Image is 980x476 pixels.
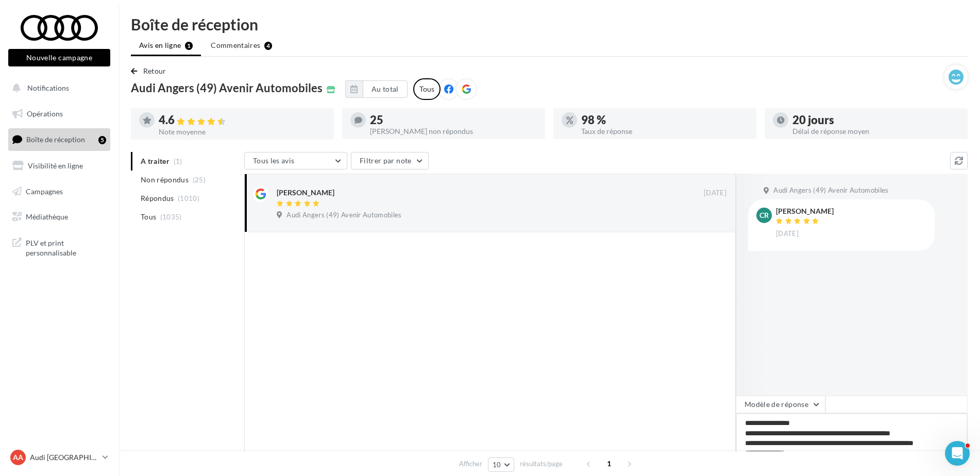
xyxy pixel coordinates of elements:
div: Taux de réponse [581,128,748,135]
div: [PERSON_NAME] [776,208,834,215]
div: 4.6 [159,114,326,126]
span: Afficher [459,459,482,469]
span: Non répondus [141,175,189,185]
span: (1035) [160,213,182,221]
div: [PERSON_NAME] [277,188,334,198]
span: Campagnes [26,186,63,195]
span: Répondus [141,193,174,203]
button: Retour [131,65,171,77]
div: Note moyenne [159,128,326,135]
span: 1 [601,455,617,472]
a: Campagnes [6,181,112,202]
span: Commentaires [211,40,260,50]
div: Délai de réponse moyen [792,128,959,135]
span: AA [13,452,23,463]
div: 98 % [581,114,748,126]
span: Tous [141,212,156,222]
span: Médiathèque [26,212,68,221]
button: Modèle de réponse [736,396,825,413]
div: Tous [413,78,441,100]
button: Au total [363,80,408,98]
span: Notifications [27,83,69,92]
a: Médiathèque [6,206,112,228]
span: [DATE] [704,189,726,198]
iframe: Intercom live chat [945,441,970,466]
span: Boîte de réception [26,135,85,144]
span: (1010) [178,194,199,202]
button: 10 [488,457,514,472]
div: [PERSON_NAME] non répondus [370,128,537,135]
div: Boîte de réception [131,16,968,32]
p: Audi [GEOGRAPHIC_DATA] [30,452,98,463]
span: 10 [493,461,501,469]
span: (25) [193,176,206,184]
button: Tous les avis [244,152,347,169]
button: Filtrer par note [351,152,429,169]
span: Audi Angers (49) Avenir Automobiles [286,211,401,220]
a: Opérations [6,103,112,125]
span: Visibilité en ligne [28,161,83,170]
span: Audi Angers (49) Avenir Automobiles [773,186,888,195]
span: résultats/page [520,459,563,469]
span: Tous les avis [253,156,295,165]
span: Opérations [27,109,63,118]
div: 4 [264,42,272,50]
a: AA Audi [GEOGRAPHIC_DATA] [8,448,110,467]
div: 5 [98,136,106,144]
span: [DATE] [776,229,799,239]
div: 20 jours [792,114,959,126]
span: Audi Angers (49) Avenir Automobiles [131,82,323,94]
span: Retour [143,66,166,75]
button: Au total [345,80,408,98]
button: Nouvelle campagne [8,49,110,66]
button: Notifications [6,77,108,99]
span: PLV et print personnalisable [26,236,106,258]
a: PLV et print personnalisable [6,232,112,262]
div: 25 [370,114,537,126]
span: CR [759,210,769,220]
a: Boîte de réception5 [6,128,112,150]
a: Visibilité en ligne [6,155,112,177]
